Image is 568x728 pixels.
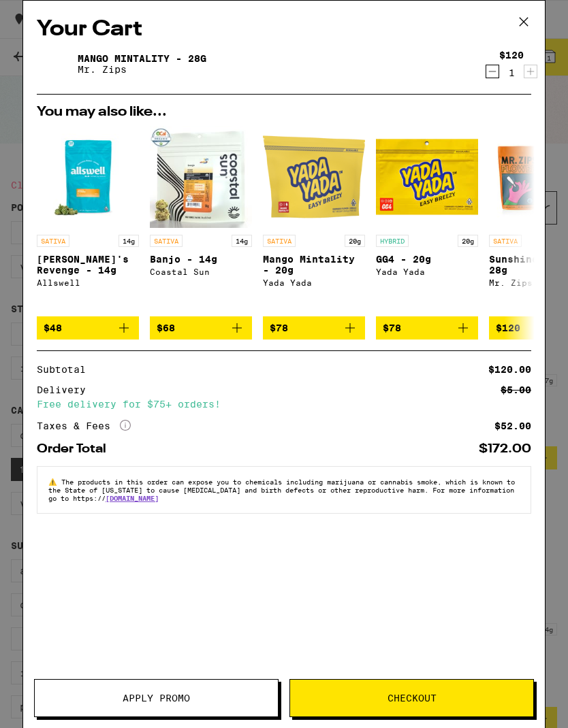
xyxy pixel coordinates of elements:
button: Apply Promo [34,679,279,717]
a: Open page for Mango Mintality - 20g from Yada Yada [263,126,365,316]
div: Free delivery for $75+ orders! [37,399,531,409]
a: Mango Mintality - 28g [78,53,206,64]
img: Mango Mintality - 28g [37,45,75,83]
span: ⚠️ [48,478,61,486]
div: $120.00 [488,365,531,374]
img: Coastal Sun - Banjo - 14g [150,126,252,228]
p: SATIVA [489,235,522,247]
div: Order Total [37,443,116,455]
button: Add to bag [150,316,252,340]
img: Allswell - Jack's Revenge - 14g [37,126,139,228]
h2: Your Cart [37,14,531,45]
img: Yada Yada - Mango Mintality - 20g [263,126,365,228]
p: [PERSON_NAME]'s Revenge - 14g [37,254,139,276]
div: Delivery [37,385,95,395]
div: $172.00 [479,443,531,455]
div: Subtotal [37,365,95,374]
span: $78 [270,322,288,333]
div: Allswell [37,278,139,287]
div: Taxes & Fees [37,420,131,432]
p: 20g [345,235,365,247]
span: Checkout [388,693,437,703]
div: Yada Yada [376,267,478,276]
p: 14g [232,235,252,247]
button: Decrement [486,65,499,78]
div: Yada Yada [263,278,365,287]
button: Add to bag [263,316,365,340]
a: Open page for Jack's Revenge - 14g from Allswell [37,126,139,316]
a: [DOMAIN_NAME] [106,494,159,502]
p: Mango Mintality - 20g [263,254,365,276]
p: Mr. Zips [78,64,206,75]
p: SATIVA [150,235,183,247]
p: 14g [119,235,139,247]
span: $120 [496,322,520,333]
div: Coastal Sun [150,267,252,276]
h2: You may also like... [37,105,531,119]
button: Add to bag [37,316,139,340]
div: $52.00 [494,421,531,431]
p: Banjo - 14g [150,254,252,265]
div: $120 [499,50,524,61]
span: $68 [157,322,175,333]
p: 20g [458,235,478,247]
div: 1 [499,67,524,78]
div: $5.00 [501,385,531,395]
span: Apply Promo [123,693,190,703]
button: Add to bag [376,316,478,340]
a: Open page for Banjo - 14g from Coastal Sun [150,126,252,316]
span: $48 [44,322,62,333]
a: Open page for GG4 - 20g from Yada Yada [376,126,478,316]
img: Yada Yada - GG4 - 20g [376,126,478,228]
button: Increment [524,65,537,78]
button: Checkout [289,679,534,717]
span: $78 [383,322,401,333]
p: SATIVA [263,235,296,247]
p: HYBRID [376,235,409,247]
span: The products in this order can expose you to chemicals including marijuana or cannabis smoke, whi... [48,478,515,502]
p: GG4 - 20g [376,254,478,265]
